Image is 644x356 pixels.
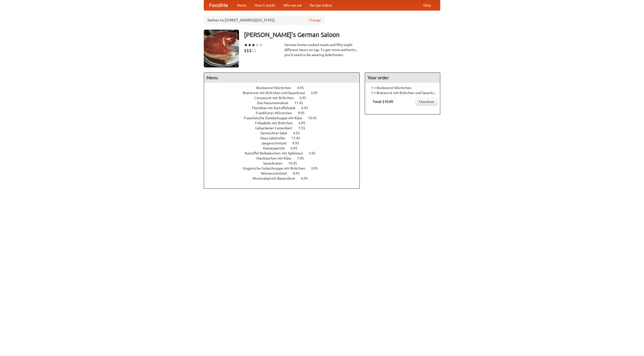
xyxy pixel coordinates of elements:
span: Frankfurter Würstchen [256,111,297,115]
span: 6.95 [299,121,310,125]
span: Frikadelle mit Brötchen [255,121,298,125]
span: Bockwurst Würstchen [256,86,296,90]
span: Französische Zwiebelsuppe mit Käse [244,116,307,120]
a: Gebackener Camenbert 7.55 [255,126,314,130]
li: 1 × Bockwurst Würstchen [368,85,437,90]
span: Ungarische Gulaschsuppe mit Brötchen [243,166,310,170]
span: 5.95 [309,151,320,155]
span: Wienerschnitzel [261,171,292,175]
span: Jaegerschnitzel [261,141,292,145]
a: Currywurst mit Brötchen 5.95 [254,96,315,100]
div: German home-cooked meals and fifty-eight different beers on tap. To get more authentic, you'd nee... [284,42,360,57]
span: Haus Salatteller [260,136,291,140]
span: Maultaschen mit Käse [256,156,296,160]
a: Checkout [416,98,437,105]
span: Currywurst mit Brötchen [254,96,299,100]
a: Kaesepaetzle 6.95 [263,146,307,150]
a: Haus Salatteller 11.45 [260,136,309,140]
li: ★ [244,42,248,48]
img: angular.jpg [204,30,239,67]
span: Gemischter Salat [260,131,292,135]
span: 6.95 [301,176,313,180]
a: Change [309,18,321,23]
li: ★ [259,42,263,48]
a: Sauerbraten 10.45 [263,161,306,165]
span: 10.45 [288,161,302,165]
div: Deliver to: [STREET_ADDRESS][US_STATE] [204,16,325,25]
span: Kaesepaetzle [263,146,290,150]
li: $ [254,48,257,53]
span: 6.95 [291,146,302,150]
span: 9.95 [298,111,310,115]
span: 6.95 [301,106,313,110]
span: 11.45 [294,101,308,105]
span: 5.95 [311,91,323,95]
span: 4.95 [297,86,309,90]
a: Jaegerschnitzel 9.95 [261,141,308,145]
li: $ [249,48,252,53]
a: Ungarische Gulaschsuppe mit Brötchen 3.95 [243,166,327,170]
a: How it works [251,0,279,10]
li: $ [244,48,247,53]
a: Gemischter Salat 4.55 [260,131,309,135]
a: Wurstsalad mit Bauernbrot 6.95 [253,176,317,180]
h4: Menu [204,73,359,83]
li: ★ [255,42,259,48]
a: Recipe videos [306,0,336,10]
span: 10.45 [308,116,322,120]
a: Das Hausmannskost 11.45 [257,101,312,105]
a: Fleishkas mit Kartoffelsalat 6.95 [252,106,317,110]
a: Home [233,0,251,10]
a: Frankfurter Würstchen 9.95 [256,111,314,115]
li: $ [247,48,249,53]
a: Wienerschnitzel 8.95 [261,171,309,175]
a: Frikadelle mit Brötchen 6.95 [255,121,315,125]
a: Who we are [279,0,306,10]
a: Help [419,0,435,10]
span: Wurstsalad mit Bauernbrot [253,176,300,180]
span: Kartoffel Reibekuchen mit Apfelmus [245,151,308,155]
a: Kartoffel Reibekuchen mit Apfelmus 5.95 [245,151,325,155]
span: Sauerbraten [263,161,288,165]
a: Bockwurst Würstchen 4.95 [256,86,313,90]
a: Französische Zwiebelsuppe mit Käse 10.45 [244,116,326,120]
span: 11.45 [291,136,305,140]
span: 9.95 [292,141,304,145]
span: Das Hausmannskost [257,101,294,105]
span: 7.55 [298,126,310,130]
li: ★ [248,42,252,48]
a: FoodMe [204,0,233,10]
span: Fleishkas mit Kartoffelsalat [252,106,301,110]
span: Gebackener Camenbert [255,126,298,130]
span: Bratwurst mit Brötchen und Sauerkraut [243,91,310,95]
li: $ [252,48,254,53]
span: 3.95 [311,166,323,170]
span: 8.95 [293,171,305,175]
span: 7.95 [297,156,309,160]
span: 5.95 [299,96,311,100]
a: Maultaschen mit Käse 7.95 [256,156,313,160]
b: Total: $10.90 [373,100,393,104]
h4: Your order [365,73,440,83]
li: 1 × Bratwurst mit Brötchen und Sauerkraut [368,90,437,95]
li: ★ [252,42,255,48]
a: Bratwurst mit Brötchen und Sauerkraut 5.95 [243,91,327,95]
span: 4.55 [293,131,305,135]
h3: [PERSON_NAME]'s German Saloon [244,30,440,40]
